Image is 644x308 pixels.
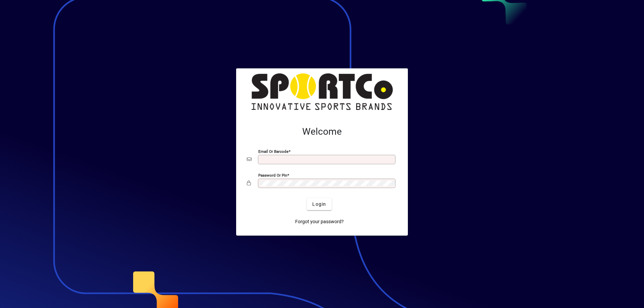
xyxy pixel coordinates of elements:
[292,215,346,228] a: Forgot your password?
[295,218,344,225] span: Forgot your password?
[247,126,397,137] h2: Welcome
[307,198,331,210] button: Login
[312,201,326,208] span: Login
[258,149,288,154] mat-label: Email or Barcode
[258,173,287,178] mat-label: Password or Pin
